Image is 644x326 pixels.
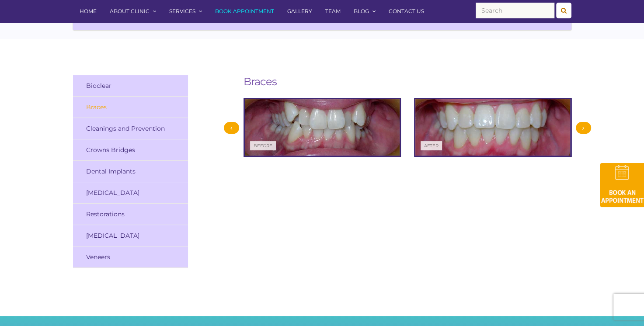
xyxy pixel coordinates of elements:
a: Dental Implants [73,161,188,182]
a: Veneers [73,246,188,268]
h2: Braces [244,74,571,89]
a: [MEDICAL_DATA] [73,182,188,204]
a: Restorations [73,204,188,225]
a: Braces [73,97,188,118]
a: Bioclear [73,75,188,97]
div: Before [250,141,276,150]
input: Search [476,3,554,18]
a: Cleanings and Prevention [73,118,188,139]
img: book-an-appointment-hod-gld.png [600,163,644,207]
div: After [421,141,442,150]
a: [MEDICAL_DATA] [73,225,188,246]
a: Crowns Bridges [73,139,188,161]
